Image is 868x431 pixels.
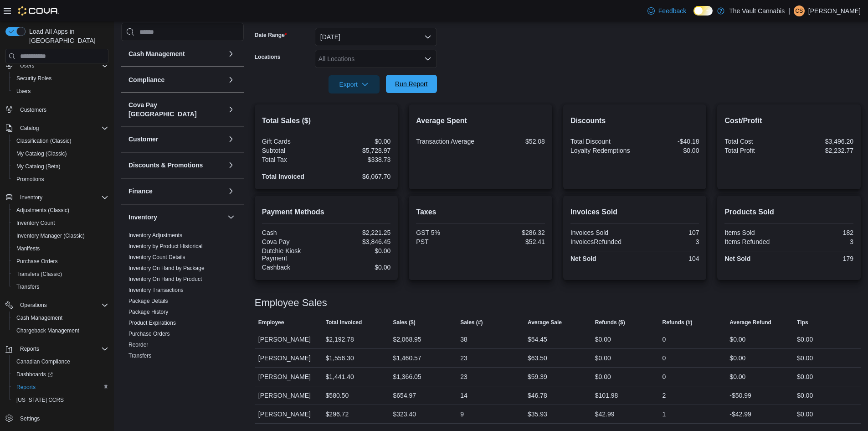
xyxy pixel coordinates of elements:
[13,135,108,146] span: Classification (Classic)
[128,275,202,283] span: Inventory On Hand by Product
[528,371,547,382] div: $59.39
[797,390,813,401] div: $0.00
[128,49,224,58] button: Cash Management
[16,176,44,183] span: Promotions
[128,135,224,144] button: Customer
[16,258,58,265] span: Purchase Orders
[255,330,322,348] div: [PERSON_NAME]
[315,28,437,46] button: [DATE]
[791,138,853,145] div: $3,496.20
[16,192,46,203] button: Inventory
[663,390,666,401] div: 2
[16,150,67,157] span: My Catalog (Classic)
[808,5,861,16] p: [PERSON_NAME]
[16,384,36,391] span: Reports
[393,371,421,382] div: $1,366.05
[2,103,112,116] button: Customers
[226,160,236,171] button: Discounts & Promotions
[595,371,611,382] div: $0.00
[9,242,112,255] button: Manifests
[255,53,281,61] label: Locations
[16,371,53,378] span: Dashboards
[9,312,112,324] button: Cash Management
[416,238,478,245] div: PST
[262,173,304,180] strong: Total Invoiced
[416,138,478,145] div: Transaction Average
[16,192,108,203] span: Inventory
[128,49,185,58] h3: Cash Management
[595,353,611,363] div: $0.00
[13,218,59,228] a: Inventory Count
[128,265,205,272] span: Inventory On Hand by Package
[128,330,170,338] span: Purchase Orders
[637,147,699,154] div: $0.00
[9,268,112,280] button: Transfers (Classic)
[13,395,108,405] span: Washington CCRS
[729,353,745,363] div: $0.00
[262,207,391,218] h2: Payment Methods
[13,382,39,393] a: Reports
[460,334,467,345] div: 38
[9,160,112,173] button: My Catalog (Beta)
[570,147,633,154] div: Loyalty Redemptions
[2,299,112,312] button: Operations
[128,100,224,119] button: Cova Pay [GEOGRAPHIC_DATA]
[528,334,547,345] div: $54.45
[20,125,39,132] span: Catalog
[724,138,787,145] div: Total Cost
[128,353,151,359] a: Transfers
[13,312,108,323] span: Cash Management
[328,173,390,180] div: $6,067.70
[16,137,72,145] span: Classification (Classic)
[128,276,202,282] a: Inventory On Hand by Product
[2,343,112,355] button: Reports
[637,255,699,262] div: 104
[16,88,31,95] span: Users
[16,207,69,214] span: Adjustments (Classic)
[797,319,808,326] span: Tips
[9,229,112,242] button: Inventory Manager (Classic)
[9,135,112,147] button: Classification (Classic)
[460,353,467,363] div: 23
[16,358,70,365] span: Canadian Compliance
[128,254,185,260] a: Inventory Count Details
[128,187,224,196] button: Finance
[262,147,324,154] div: Subtotal
[528,409,547,420] div: $35.93
[796,5,803,16] span: CS
[262,264,324,271] div: Cashback
[2,122,112,135] button: Catalog
[416,115,545,126] h2: Average Spent
[729,334,745,345] div: $0.00
[16,343,43,354] button: Reports
[128,161,224,170] button: Discounts & Promotions
[13,230,108,241] span: Inventory Manager (Classic)
[16,245,40,252] span: Manifests
[424,55,431,62] button: Open list of options
[16,219,55,227] span: Inventory Count
[326,371,354,382] div: $1,441.40
[326,334,354,345] div: $2,192.78
[128,265,205,271] a: Inventory On Hand by Package
[226,212,236,223] button: Inventory
[255,297,327,308] h3: Employee Sales
[328,264,390,271] div: $0.00
[460,371,467,382] div: 23
[13,256,108,267] span: Purchase Orders
[255,31,287,39] label: Date Range
[16,104,50,115] a: Customers
[18,6,59,16] img: Cova
[637,238,699,245] div: 3
[528,390,547,401] div: $46.78
[460,409,464,420] div: 9
[328,247,390,254] div: $0.00
[20,345,39,353] span: Reports
[663,371,666,382] div: 0
[16,60,38,71] button: Users
[13,243,43,254] a: Manifests
[9,173,112,186] button: Promotions
[9,85,112,98] button: Users
[663,319,693,326] span: Refunds (#)
[13,73,108,84] span: Security Roles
